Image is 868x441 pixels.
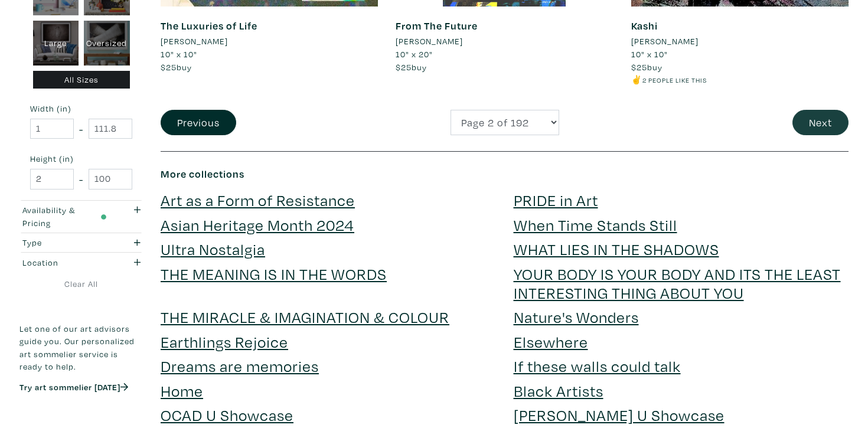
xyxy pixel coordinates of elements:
[161,35,228,48] li: [PERSON_NAME]
[514,380,603,401] a: Black Artists
[33,71,130,89] div: All Sizes
[161,110,236,135] button: Previous
[396,61,412,73] span: $25
[19,277,143,290] a: Clear All
[514,190,598,210] a: PRIDE in Art
[631,61,663,73] span: buy
[631,35,699,48] li: [PERSON_NAME]
[161,404,293,425] a: OCAD U Showcase
[514,214,677,235] a: When Time Stands Still
[33,21,79,66] div: Large
[396,35,613,48] a: [PERSON_NAME]
[19,201,143,233] button: Availability & Pricing
[161,331,288,352] a: Earthlings Rejoice
[161,306,449,327] a: THE MIRACLE & IMAGINATION & COLOUR
[79,121,83,137] span: -
[514,404,725,425] a: [PERSON_NAME] U Showcase
[514,306,639,327] a: Nature's Wonders
[396,19,478,32] a: From The Future
[22,204,107,229] div: Availability & Pricing
[161,263,387,284] a: THE MEANING IS IN THE WORDS
[161,48,197,60] span: 10" x 10"
[79,171,83,187] span: -
[514,263,841,303] a: YOUR BODY IS YOUR BODY AND ITS THE LEAST INTERESTING THING ABOUT YOU
[631,19,658,32] a: Kashi
[19,233,143,253] button: Type
[396,35,463,48] li: [PERSON_NAME]
[396,48,433,60] span: 10" x 20"
[161,380,203,401] a: Home
[161,355,319,376] a: Dreams are memories
[19,381,128,393] a: Try art sommelier [DATE]
[22,237,107,250] div: Type
[161,190,355,210] a: Art as a Form of Resistance
[792,110,849,135] button: Next
[19,253,143,273] button: Location
[631,48,668,60] span: 10" x 10"
[161,214,354,235] a: Asian Heritage Month 2024
[514,355,681,376] a: If these walls could talk
[22,256,107,269] div: Location
[161,239,265,259] a: Ultra Nostalgia
[161,61,192,73] span: buy
[19,405,143,430] iframe: Customer reviews powered by Trustpilot
[161,168,849,181] h6: More collections
[30,105,132,113] small: Width (in)
[514,331,588,352] a: Elsewhere
[161,19,257,32] a: The Luxuries of Life
[514,239,719,259] a: WHAT LIES IN THE SHADOWS
[631,73,849,86] li: ✌️
[30,155,132,164] small: Height (in)
[84,21,130,66] div: Oversized
[19,322,143,373] p: Let one of our art advisors guide you. Our personalized art sommelier service is ready to help.
[631,61,647,73] span: $25
[161,61,177,73] span: $25
[396,61,427,73] span: buy
[161,35,378,48] a: [PERSON_NAME]
[642,76,707,84] small: 2 people like this
[631,35,849,48] a: [PERSON_NAME]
